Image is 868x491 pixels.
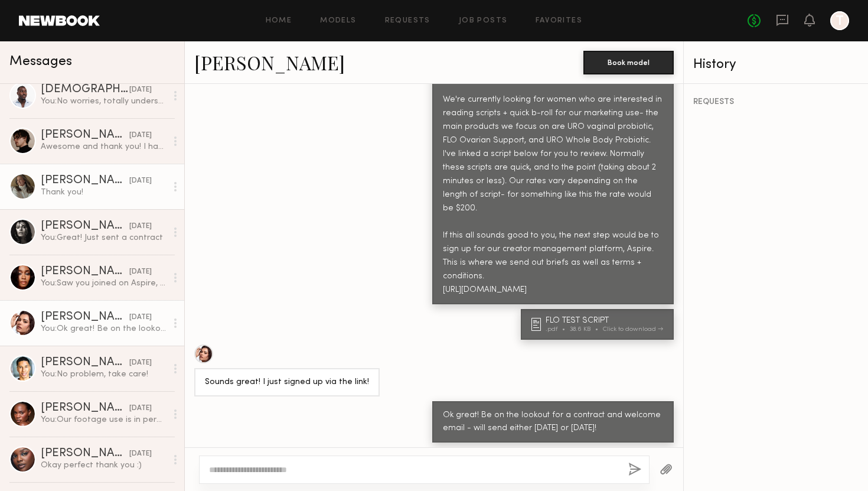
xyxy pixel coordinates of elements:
[41,369,167,380] div: You: No problem, take care!
[41,141,167,152] div: Awesome and thank you! I have gone ahead and signed up. Please let me know if you need anything e...
[41,323,167,334] div: You: Ok great! Be on the lookout for a contract and welcome email - will send either [DATE] or [D...
[129,403,152,414] div: [DATE]
[41,175,129,187] div: [PERSON_NAME]
[830,11,849,30] a: T
[546,326,570,333] div: .pdf
[129,84,152,96] div: [DATE]
[41,402,129,414] div: [PERSON_NAME]
[41,311,129,323] div: [PERSON_NAME]
[459,17,508,25] a: Job Posts
[129,130,152,141] div: [DATE]
[41,266,129,278] div: [PERSON_NAME]
[41,187,167,198] div: Thank you!
[41,278,167,289] div: You: Saw you joined on Aspire, thanks [PERSON_NAME]! Be on the lookout for a contract and welcome...
[9,55,72,69] span: Messages
[129,312,152,323] div: [DATE]
[603,326,663,333] div: Click to download
[41,414,167,425] div: You: Our footage use is in perpetuity. The content is used for our marketing purposes AKA video a...
[385,17,430,25] a: Requests
[129,357,152,369] div: [DATE]
[41,220,129,232] div: [PERSON_NAME]
[41,357,129,369] div: [PERSON_NAME]
[546,317,667,325] div: FLO TEST SCRIPT
[266,17,292,25] a: Home
[41,448,129,460] div: [PERSON_NAME]
[443,39,663,297] div: We love to hear that you're interested! Here's a bit more info about the type of content we're lo...
[693,98,859,106] div: REQUESTS
[129,221,152,232] div: [DATE]
[583,51,674,74] button: Book model
[41,460,167,471] div: Okay perfect thank you :)
[531,317,667,333] a: FLO TEST SCRIPT.pdf38.6 KBClick to download
[129,266,152,278] div: [DATE]
[205,376,369,389] div: Sounds great! I just signed up via the link!
[129,448,152,460] div: [DATE]
[41,129,129,141] div: [PERSON_NAME]
[583,57,674,67] a: Book model
[41,232,167,243] div: You: Great! Just sent a contract
[41,84,129,96] div: [DEMOGRAPHIC_DATA][PERSON_NAME]
[320,17,356,25] a: Models
[536,17,582,25] a: Favorites
[41,96,167,107] div: You: No worries, totally understand!
[693,58,859,71] div: History
[129,175,152,187] div: [DATE]
[443,409,663,436] div: Ok great! Be on the lookout for a contract and welcome email - will send either [DATE] or [DATE]!
[570,326,603,333] div: 38.6 KB
[194,50,345,75] a: [PERSON_NAME]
